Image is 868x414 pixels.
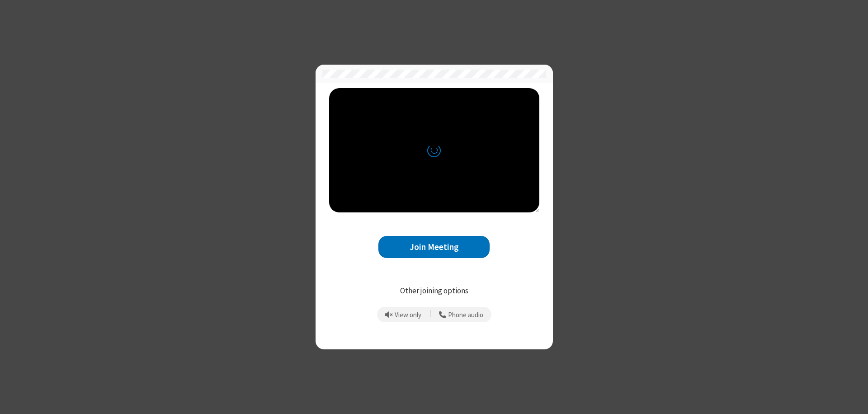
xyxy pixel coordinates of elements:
p: Other joining options [329,285,539,297]
span: | [429,308,431,321]
span: View only [395,311,421,319]
button: Prevent echo when there is already an active mic and speaker in the room. [382,307,425,322]
button: Use your phone for mic and speaker while you view the meeting on this device. [436,307,487,322]
span: Phone audio [448,311,483,319]
button: Join Meeting [378,236,490,258]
